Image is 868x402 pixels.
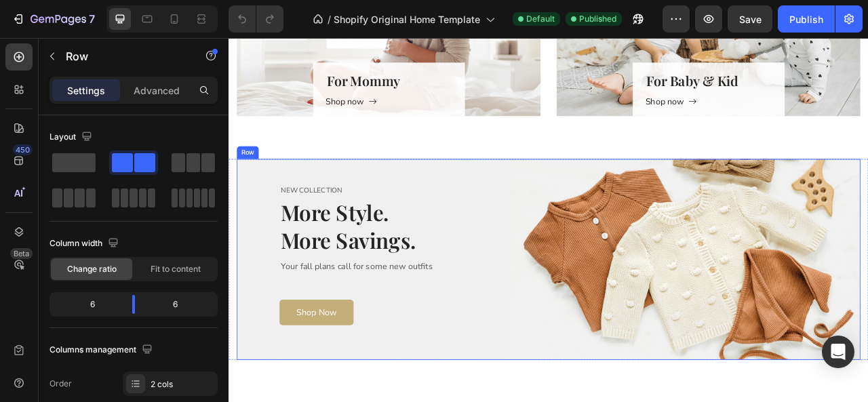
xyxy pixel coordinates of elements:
[50,128,95,146] div: Layout
[50,235,121,253] div: Column width
[50,341,155,359] div: Columns management
[67,263,117,275] span: Change ratio
[789,12,823,26] div: Publish
[229,5,283,33] div: Undo/Redo
[10,248,33,259] div: Beta
[50,378,72,390] div: Order
[66,48,181,64] p: Row
[66,239,331,275] p: More Savings.
[66,204,331,239] p: More Style.
[64,333,159,365] button: Shop Now
[530,73,595,89] button: Shop now
[778,5,835,33] button: Publish
[13,144,33,155] div: 450
[530,73,579,89] div: Shop now
[229,38,868,402] iframe: Design area
[67,83,105,98] p: Settings
[151,378,214,390] div: 2 cols
[334,12,480,26] span: Shopify Original Home Template
[66,188,331,201] p: NEW COLLECTION
[134,83,180,98] p: Advanced
[532,43,690,66] p: For Baby & Kid
[151,263,201,275] span: Fit to content
[52,295,121,314] div: 6
[328,12,331,26] span: /
[146,295,215,314] div: 6
[5,5,101,33] button: 7
[728,5,772,33] button: Save
[739,14,762,25] span: Save
[822,336,854,368] div: Open Intercom Messenger
[526,13,555,25] span: Default
[579,13,616,25] span: Published
[89,11,95,27] p: 7
[86,341,137,357] div: Shop Now
[13,140,35,152] div: Row
[66,283,331,299] p: Your fall plans call for some new outfits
